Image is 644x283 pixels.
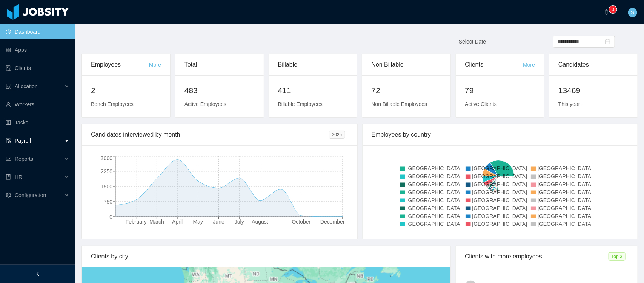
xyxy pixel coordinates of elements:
[465,101,497,107] span: Active Clients
[15,192,46,198] span: Configuration
[6,24,69,39] a: icon: pie-chartDashboard
[184,54,255,75] div: Total
[292,219,311,225] tspan: October
[472,181,527,187] span: [GEOGRAPHIC_DATA]
[558,101,580,107] span: This year
[278,84,348,96] h2: 411
[101,183,112,190] tspan: 1500
[372,124,629,145] div: Employees by country
[407,181,462,187] span: [GEOGRAPHIC_DATA]
[472,205,527,211] span: [GEOGRAPHIC_DATA]
[538,173,593,179] span: [GEOGRAPHIC_DATA]
[6,61,69,76] a: icon: auditClients
[15,156,33,162] span: Reports
[472,197,527,203] span: [GEOGRAPHIC_DATA]
[371,84,441,96] h2: 72
[472,221,527,227] span: [GEOGRAPHIC_DATA]
[252,219,268,225] tspan: August
[278,54,348,75] div: Billable
[538,221,593,227] span: [GEOGRAPHIC_DATA]
[609,6,617,13] sup: 0
[465,54,523,75] div: Clients
[15,174,22,180] span: HR
[538,213,593,219] span: [GEOGRAPHIC_DATA]
[407,221,462,227] span: [GEOGRAPHIC_DATA]
[407,173,462,179] span: [GEOGRAPHIC_DATA]
[278,101,323,107] span: Billable Employees
[91,246,441,267] div: Clients by city
[538,189,593,195] span: [GEOGRAPHIC_DATA]
[465,246,608,267] div: Clients with more employees
[604,9,609,15] i: icon: bell
[407,205,462,211] span: [GEOGRAPHIC_DATA]
[91,124,329,145] div: Candidates interviewed by month
[472,173,527,179] span: [GEOGRAPHIC_DATA]
[609,252,626,261] span: Top 3
[605,39,610,44] i: icon: calendar
[407,213,462,219] span: [GEOGRAPHIC_DATA]
[320,219,345,225] tspan: December
[558,54,629,75] div: Candidates
[465,84,535,96] h2: 79
[472,165,527,171] span: [GEOGRAPHIC_DATA]
[15,138,31,144] span: Payroll
[101,155,112,161] tspan: 3000
[91,84,161,96] h2: 2
[213,219,224,225] tspan: June
[6,115,69,130] a: icon: profileTasks
[109,214,112,220] tspan: 0
[6,174,11,180] i: icon: book
[91,54,149,75] div: Employees
[538,181,593,187] span: [GEOGRAPHIC_DATA]
[472,213,527,219] span: [GEOGRAPHIC_DATA]
[472,189,527,195] span: [GEOGRAPHIC_DATA]
[407,197,462,203] span: [GEOGRAPHIC_DATA]
[126,219,147,225] tspan: February
[91,101,134,107] span: Bench Employees
[172,219,183,225] tspan: April
[538,197,593,203] span: [GEOGRAPHIC_DATA]
[523,62,535,68] a: More
[558,84,629,96] h2: 13469
[6,193,11,198] i: icon: setting
[371,54,441,75] div: Non Billable
[15,83,38,89] span: Allocation
[149,219,164,225] tspan: March
[6,156,11,162] i: icon: line-chart
[407,165,462,171] span: [GEOGRAPHIC_DATA]
[104,199,113,205] tspan: 750
[184,84,255,96] h2: 483
[6,138,11,143] i: icon: file-protect
[538,205,593,211] span: [GEOGRAPHIC_DATA]
[235,219,244,225] tspan: July
[6,42,69,58] a: icon: appstoreApps
[101,168,112,174] tspan: 2250
[407,189,462,195] span: [GEOGRAPHIC_DATA]
[631,8,634,17] span: S
[459,39,486,45] span: Select Date
[149,62,161,68] a: More
[6,97,69,112] a: icon: userWorkers
[329,131,345,139] span: 2025
[193,219,203,225] tspan: May
[538,165,593,171] span: [GEOGRAPHIC_DATA]
[184,101,226,107] span: Active Employees
[6,84,11,89] i: icon: solution
[371,101,427,107] span: Non Billable Employees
